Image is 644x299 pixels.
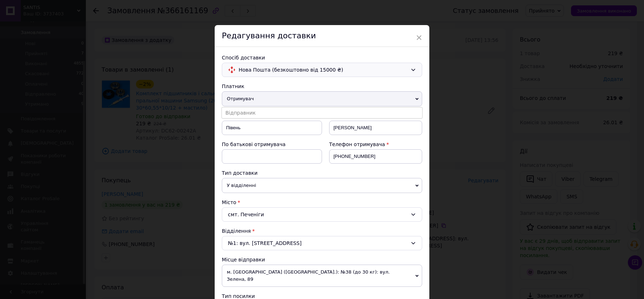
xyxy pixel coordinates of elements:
[416,32,422,44] span: ×
[222,236,422,250] div: №1: вул. [STREET_ADDRESS]
[329,149,422,164] input: +380
[222,83,244,89] span: Платник
[222,265,422,287] span: м. [GEOGRAPHIC_DATA] ([GEOGRAPHIC_DATA].): №38 (до 30 кг): вул. Зелена, 89
[222,199,422,206] div: Місто
[215,25,429,47] div: Редагування доставки
[222,170,258,176] span: Тип доставки
[222,178,422,193] span: У відділенні
[222,107,422,118] li: Відправник
[222,91,422,106] span: Отримувач
[222,54,422,61] div: Спосіб доставки
[222,207,422,222] div: смт. Печеніги
[222,141,286,147] span: По батькові отримувача
[222,227,422,235] div: Відділення
[329,141,385,147] span: Телефон отримувача
[222,257,265,262] span: Місце відправки
[222,293,255,299] span: Тип посилки
[239,66,408,74] span: Нова Пошта (безкоштовно від 15000 ₴)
